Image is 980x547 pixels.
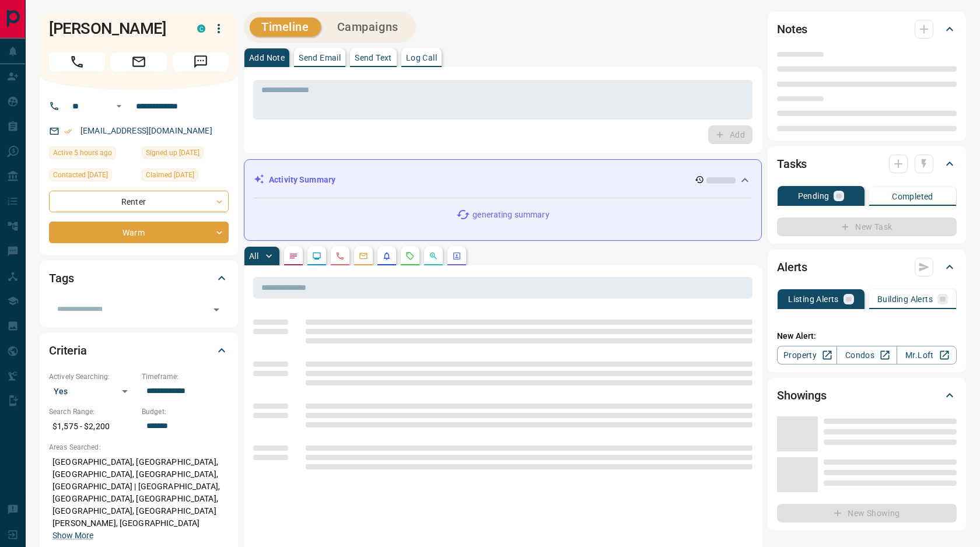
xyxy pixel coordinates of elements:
[777,155,807,173] h2: Tasks
[142,146,229,163] div: Fri Sep 05 2025
[249,252,258,260] p: All
[777,346,837,364] a: Property
[208,301,225,318] button: Open
[254,169,752,191] div: Activity Summary
[146,147,199,159] span: Signed up [DATE]
[111,52,167,71] span: Email
[299,54,341,62] p: Send Email
[173,52,229,71] span: Message
[335,251,345,261] svg: Calls
[53,169,108,181] span: Contacted [DATE]
[405,251,415,261] svg: Requests
[49,222,229,243] div: Warm
[49,336,229,364] div: Criteria
[80,126,212,135] a: [EMAIL_ADDRESS][DOMAIN_NAME]
[49,442,229,453] p: Areas Searched:
[49,269,73,287] h2: Tags
[406,54,437,62] p: Log Call
[777,150,957,178] div: Tasks
[49,19,180,38] h1: [PERSON_NAME]
[112,99,126,113] button: Open
[142,371,229,382] p: Timeframe:
[269,174,335,186] p: Activity Summary
[788,295,839,303] p: Listing Alerts
[49,341,87,360] h2: Criteria
[52,530,93,542] button: Show More
[49,146,136,163] div: Tue Sep 16 2025
[142,169,229,185] div: Fri Sep 05 2025
[355,54,392,62] p: Send Text
[452,251,461,261] svg: Agent Actions
[289,251,298,261] svg: Notes
[777,20,807,38] h2: Notes
[892,192,933,201] p: Completed
[312,251,321,261] svg: Lead Browsing Activity
[777,330,957,342] p: New Alert:
[877,295,933,303] p: Building Alerts
[473,209,549,221] p: generating summary
[325,17,410,37] button: Campaigns
[49,52,105,71] span: Call
[249,54,285,62] p: Add Note
[146,169,194,181] span: Claimed [DATE]
[777,386,827,405] h2: Showings
[142,406,229,417] p: Budget:
[429,251,438,261] svg: Opportunities
[53,147,112,159] span: Active 5 hours ago
[836,346,897,364] a: Condos
[897,346,957,364] a: Mr.Loft
[49,169,136,185] div: Thu Sep 11 2025
[49,264,229,292] div: Tags
[64,127,72,135] svg: Email Verified
[49,453,229,545] p: [GEOGRAPHIC_DATA], [GEOGRAPHIC_DATA], [GEOGRAPHIC_DATA], [GEOGRAPHIC_DATA], [GEOGRAPHIC_DATA] | [...
[777,258,807,276] h2: Alerts
[49,406,136,417] p: Search Range:
[798,192,829,200] p: Pending
[250,17,321,37] button: Timeline
[382,251,391,261] svg: Listing Alerts
[777,15,957,43] div: Notes
[777,253,957,281] div: Alerts
[49,371,136,382] p: Actively Searching:
[197,24,205,33] div: condos.ca
[49,417,136,436] p: $1,575 - $2,200
[49,382,136,401] div: Yes
[49,191,229,212] div: Renter
[359,251,368,261] svg: Emails
[777,381,957,409] div: Showings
